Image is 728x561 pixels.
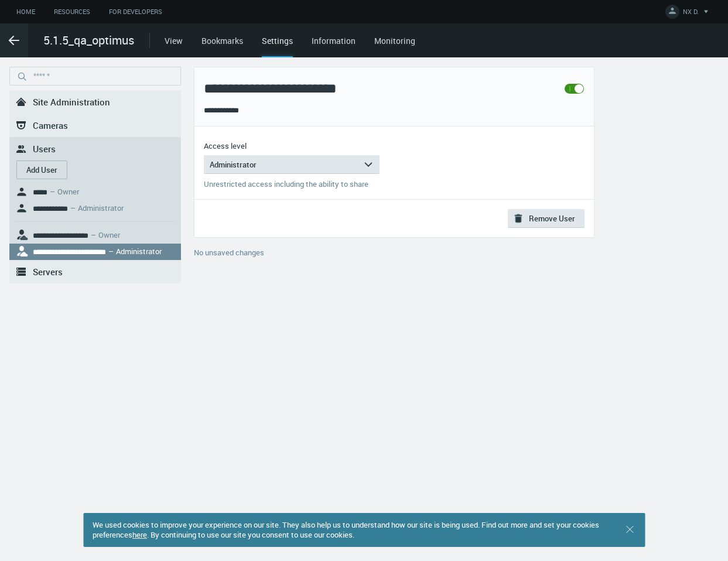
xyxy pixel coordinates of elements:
[43,32,134,49] span: 5.1.5_qa_optimus
[33,143,56,155] span: Users
[70,203,76,213] span: –
[100,5,172,19] a: For Developers
[508,209,585,228] button: Remove User
[374,35,415,46] a: Monitoring
[91,230,96,240] span: –
[45,5,100,19] a: Resources
[204,155,380,174] button: Administrator
[108,246,114,256] span: –
[116,246,162,256] nx-search-highlight: Administrator
[132,529,147,540] a: here
[204,179,585,190] span: Unrestricted access including the ability to share
[33,119,68,131] span: Cameras
[147,529,354,540] span: . By continuing to use our site you consent to use our cookies.
[204,141,247,150] label: Access level
[210,159,257,170] span: Administrator
[50,186,55,197] span: –
[33,266,63,278] span: Servers
[683,7,699,20] span: NX D.
[7,5,45,19] a: Home
[57,186,79,197] nx-search-highlight: Owner
[78,203,124,213] nx-search-highlight: Administrator
[98,230,120,240] nx-search-highlight: Owner
[93,519,599,540] span: We used cookies to improve your experience on our site. They also help us to understand how our s...
[165,35,183,46] a: View
[194,247,594,266] div: No unsaved changes
[33,96,110,108] span: Site Administration
[312,35,356,46] a: Information
[16,160,67,179] button: Add User
[201,35,243,46] a: Bookmarks
[262,35,293,57] div: Settings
